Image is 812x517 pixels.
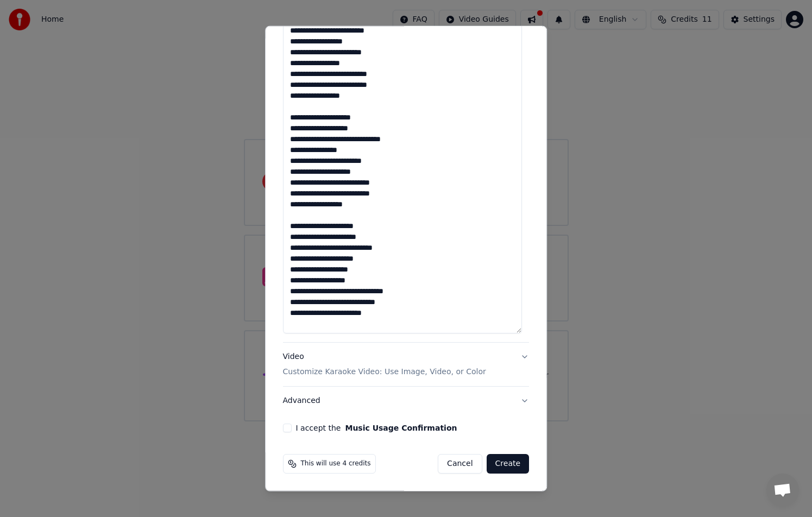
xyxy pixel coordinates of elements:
div: Video [283,351,486,377]
span: This will use 4 credits [301,459,371,468]
button: Cancel [438,454,482,474]
button: Advanced [283,387,530,415]
label: I accept the [296,424,457,432]
p: Customize Karaoke Video: Use Image, Video, or Color [283,367,486,377]
button: Create [487,454,530,474]
button: I accept the [345,424,457,432]
button: VideoCustomize Karaoke Video: Use Image, Video, or Color [283,343,530,386]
